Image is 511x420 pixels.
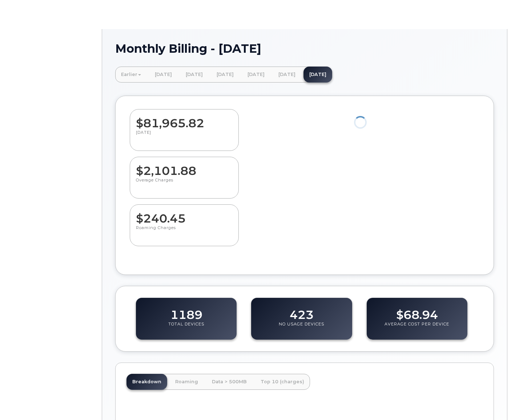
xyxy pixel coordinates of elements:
[126,374,167,390] a: Breakdown
[290,301,314,321] dd: 423
[211,67,240,83] a: [DATE]
[303,67,332,83] a: [DATE]
[180,67,209,83] a: [DATE]
[168,321,204,335] p: Total Devices
[169,374,204,390] a: Roaming
[136,225,233,238] p: Roaming Charges
[115,42,494,55] h1: Monthly Billing - [DATE]
[255,374,310,390] a: Top 10 (charges)
[136,130,233,143] p: [DATE]
[136,109,233,130] dd: $81,965.82
[385,321,449,335] p: Average Cost Per Device
[170,301,202,321] dd: 1189
[136,205,233,225] dd: $240.45
[115,67,147,83] a: Earlier
[136,177,233,191] p: Overage Charges
[206,374,253,390] a: Data > 500MB
[242,67,270,83] a: [DATE]
[273,67,301,83] a: [DATE]
[149,67,178,83] a: [DATE]
[136,157,233,177] dd: $2,101.88
[396,301,438,321] dd: $68.94
[279,321,324,335] p: No Usage Devices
